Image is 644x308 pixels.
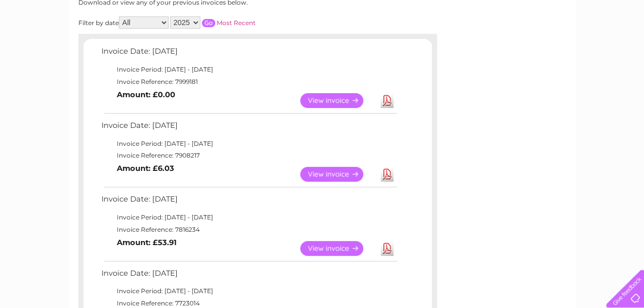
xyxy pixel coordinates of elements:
a: Energy [489,43,512,51]
a: Contact [576,43,601,51]
a: Blog [555,43,570,51]
a: 0333 014 3131 [451,5,522,18]
td: Invoice Reference: 7908217 [99,149,399,162]
td: Invoice Period: [DATE] - [DATE] [99,138,399,150]
td: Invoice Date: [DATE] [99,119,399,138]
b: Amount: £0.00 [117,90,175,99]
a: Most Recent [217,19,256,27]
div: Filter by date [78,16,347,29]
a: Download [381,93,393,108]
a: View [300,167,376,182]
a: Download [381,241,393,256]
td: Invoice Date: [DATE] [99,267,399,285]
a: Water [464,43,483,51]
a: Log out [610,43,634,51]
td: Invoice Period: [DATE] - [DATE] [99,285,399,297]
b: Amount: £53.91 [117,238,177,247]
b: Amount: £6.03 [117,164,174,173]
td: Invoice Reference: 7816234 [99,224,399,236]
div: Clear Business is a trading name of Verastar Limited (registered in [GEOGRAPHIC_DATA] No. 3667643... [80,6,565,50]
a: View [300,241,376,256]
td: Invoice Date: [DATE] [99,192,399,211]
img: logo.png [23,27,75,58]
a: Telecoms [518,43,549,51]
a: View [300,93,376,108]
td: Invoice Reference: 7999181 [99,76,399,88]
td: Invoice Period: [DATE] - [DATE] [99,211,399,224]
td: Invoice Date: [DATE] [99,45,399,63]
a: Download [381,167,393,182]
td: Invoice Period: [DATE] - [DATE] [99,63,399,76]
